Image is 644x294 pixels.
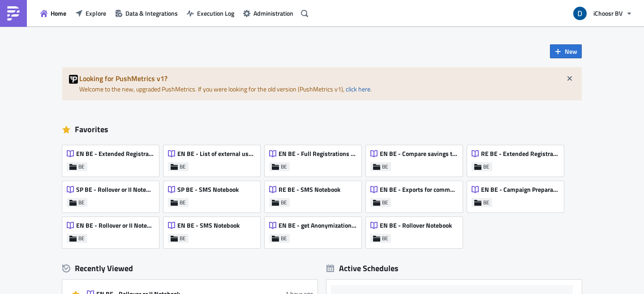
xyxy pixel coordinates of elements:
span: EN BE - List of external user id's of KBC Registrants [177,150,255,158]
a: RE BE - SMS NotebookBE [265,177,366,212]
a: SP BE - Rollover or II NotebookBE [62,177,163,212]
a: EN BE - Full Registrations export for project/communityBE [265,141,366,177]
span: RE BE - Extended Registrations export [481,150,559,158]
a: EN BE - SMS NotebookBE [163,212,265,248]
div: Recently Viewed [62,262,318,275]
img: Avatar [572,6,588,21]
span: Data & Integrations [125,9,178,18]
span: EN BE - Rollover or II Notebook [76,221,154,229]
a: EN BE - Exports for community leadersBE [366,177,467,212]
h5: Looking for PushMetrics v1? [79,75,575,82]
span: BE [180,199,186,206]
button: Explore [71,6,111,20]
span: Explore [86,9,106,18]
span: EN BE - Campaign Preparation - Info for suppliers [481,186,559,194]
button: Execution Log [182,6,239,20]
button: New [550,44,582,58]
a: EN BE - Rollover or II NotebookBE [62,212,163,248]
span: iChoosr BV [593,9,623,18]
span: EN BE - Extended Registrations export [76,150,154,158]
img: PushMetrics [6,6,21,21]
a: EN BE - Extended Registrations exportBE [62,141,163,177]
span: BE [382,235,388,242]
a: EN BE - Campaign Preparation - Info for suppliersBE [467,177,568,212]
a: click here [346,84,370,94]
span: BE [180,235,186,242]
div: Active Schedules [326,263,399,273]
a: EN BE - List of external user id's of KBC RegistrantsBE [163,141,265,177]
span: BE [281,235,287,242]
span: RE BE - SMS Notebook [279,186,340,194]
button: iChoosr BV [568,4,637,23]
span: Administration [253,9,293,18]
span: BE [180,163,186,170]
a: EN BE - Rollover NotebookBE [366,212,467,248]
span: SP BE - SMS Notebook [177,186,239,194]
span: EN BE - SMS Notebook [177,221,240,229]
span: BE [78,199,85,206]
span: EN BE - Rollover Notebook [380,221,452,229]
div: Favorites [62,123,582,136]
span: EN BE - get Anonymization list [279,221,356,229]
button: Home [36,6,71,20]
span: BE [281,199,287,206]
a: RE BE - Extended Registrations exportBE [467,141,568,177]
span: EN BE - Exports for community leaders [380,186,458,194]
button: Administration [239,6,298,20]
span: Home [51,9,66,18]
span: BE [382,199,388,206]
button: Data & Integrations [111,6,182,20]
span: Execution Log [197,9,234,18]
a: EN BE - get Anonymization listBE [265,212,366,248]
span: BE [483,199,489,206]
a: SP BE - SMS NotebookBE [163,177,265,212]
span: BE [483,163,489,170]
span: EN BE - Full Registrations export for project/community [279,150,356,158]
a: EN BE - Compare savings to the Average Market OfferBE [366,141,467,177]
div: Welcome to the new, upgraded PushMetrics. If you were looking for the old version (PushMetrics v1... [62,67,582,100]
span: BE [78,235,85,242]
span: New [565,47,577,56]
span: BE [78,163,85,170]
span: EN BE - Compare savings to the Average Market Offer [380,150,458,158]
span: SP BE - Rollover or II Notebook [76,186,154,194]
span: BE [382,163,388,170]
span: BE [281,163,287,170]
